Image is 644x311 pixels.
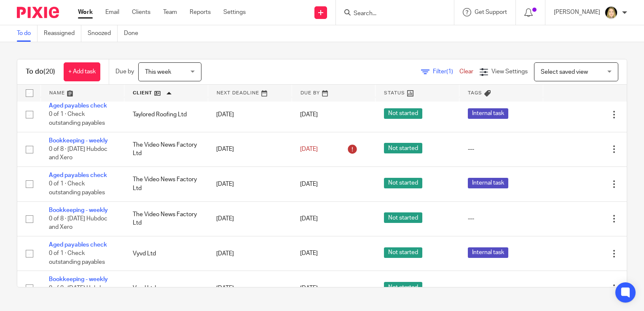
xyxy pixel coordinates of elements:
span: 0 of 1 · Check outstanding payables [49,181,105,196]
a: Aged payables check [49,242,107,248]
img: Phoebe%20Black.png [604,6,618,19]
a: Bookkeeping - weekly [49,276,108,282]
p: Due by [115,67,134,76]
td: [DATE] [208,132,292,166]
a: Email [105,8,119,16]
input: Search [353,10,429,18]
span: Not started [384,108,422,119]
span: Not started [384,178,422,188]
span: View Settings [491,69,528,75]
span: Get Support [475,9,507,15]
div: --- [468,214,535,223]
td: The Video News Factory Ltd [124,167,208,201]
span: Internal task [468,108,508,119]
span: 0 of 8 · [DATE] Hubdoc and Xero [49,146,107,161]
td: [DATE] [208,271,292,306]
td: [DATE] [208,201,292,236]
a: Clear [459,69,473,75]
td: Vyvd Ltd [124,236,208,271]
a: Snoozed [88,25,118,42]
span: Not started [384,212,422,223]
span: Internal task [468,247,508,258]
span: [DATE] [300,112,318,118]
span: Not started [384,247,422,258]
a: Bookkeeping - weekly [49,138,108,144]
p: [PERSON_NAME] [554,8,600,16]
span: [DATE] [300,181,318,187]
td: Taylored Roofing Ltd [124,97,208,132]
span: 0 of 1 · Check outstanding payables [49,251,105,265]
td: [DATE] [208,167,292,201]
td: [DATE] [208,236,292,271]
span: 0 of 8 · [DATE] Hubdoc and Xero [49,216,107,231]
a: Reports [190,8,211,16]
div: --- [468,145,535,153]
span: Tags [468,91,482,95]
h1: To do [26,67,55,76]
a: Clients [132,8,150,16]
span: 0 of 1 · Check outstanding payables [49,112,105,126]
td: Vyvd Ltd [124,271,208,306]
a: Settings [223,8,246,16]
span: Not started [384,282,422,292]
div: --- [468,284,535,292]
td: The Video News Factory Ltd [124,132,208,166]
span: [DATE] [300,285,318,291]
a: Aged payables check [49,103,107,109]
a: Work [78,8,93,16]
span: This week [145,69,171,75]
td: [DATE] [208,97,292,132]
a: + Add task [64,62,100,81]
a: To do [17,25,38,42]
a: Team [163,8,177,16]
span: [DATE] [300,251,318,257]
a: Done [124,25,145,42]
span: Filter [433,69,459,75]
span: [DATE] [300,146,318,152]
span: Not started [384,143,422,153]
span: 0 of 8 · [DATE] Hubdoc and Xero [49,285,107,300]
td: The Video News Factory Ltd [124,201,208,236]
span: (1) [446,69,453,75]
a: Reassigned [44,25,81,42]
a: Aged payables check [49,172,107,178]
a: Bookkeeping - weekly [49,207,108,213]
span: (20) [43,68,55,75]
span: [DATE] [300,216,318,222]
span: Internal task [468,178,508,188]
img: Pixie [17,7,59,18]
span: Select saved view [541,69,588,75]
